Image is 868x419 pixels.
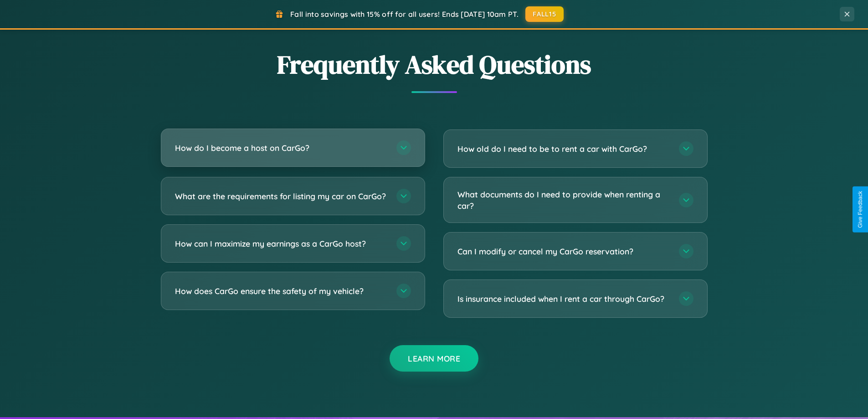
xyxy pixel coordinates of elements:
[857,191,863,228] div: Give Feedback
[525,6,564,22] button: FALL15
[457,293,670,305] h3: Is insurance included when I rent a car through CarGo?
[457,246,670,257] h3: Can I modify or cancel my CarGo reservation?
[175,238,387,249] h3: How can I maximize my earnings as a CarGo host?
[175,191,387,202] h3: What are the requirements for listing my car on CarGo?
[390,345,478,372] button: Learn More
[161,47,708,82] h2: Frequently Asked Questions
[457,189,670,211] h3: What documents do I need to provide when renting a car?
[175,142,387,154] h3: How do I become a host on CarGo?
[457,143,670,155] h3: How old do I need to be to rent a car with CarGo?
[290,10,519,19] span: Fall into savings with 15% off for all users! Ends [DATE] 10am PT.
[175,285,387,297] h3: How does CarGo ensure the safety of my vehicle?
